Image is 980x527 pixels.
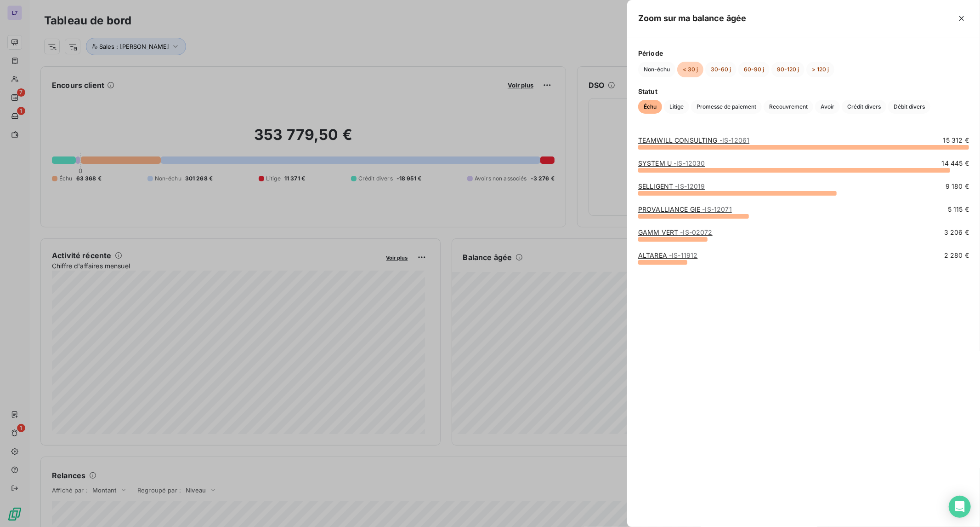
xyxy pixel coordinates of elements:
[942,159,969,168] span: 14 445 €
[946,182,969,191] span: 9 180 €
[815,100,840,114] button: Avoir
[638,159,705,167] a: SYSTEM U
[680,228,713,236] span: - IS-02072
[638,205,732,213] a: PROVALLIANCE GIE
[677,62,703,77] button: < 30 j
[705,62,736,77] button: 30-60 j
[638,12,747,25] h5: Zoom sur ma balance âgée
[675,182,705,190] span: - IS-12019
[691,100,762,114] button: Promesse de paiement
[719,136,749,144] span: - IS-12061
[702,205,732,213] span: - IS-12071
[638,136,749,144] a: TEAMWILL CONSULTING
[638,48,969,58] span: Période
[944,228,969,237] span: 3 206 €
[638,87,969,96] span: Statut
[669,251,697,259] span: - IS-11912
[738,62,770,77] button: 60-90 j
[842,100,886,114] button: Crédit divers
[638,228,713,236] a: GAMM VERT
[949,496,971,518] div: Open Intercom Messenger
[638,182,705,190] a: SELLIGENT
[764,100,813,114] button: Recouvrement
[944,251,969,260] span: 2 280 €
[948,205,969,214] span: 5 115 €
[888,100,930,114] button: Débit divers
[771,62,804,77] button: 90-120 j
[638,100,662,114] button: Échu
[806,62,834,77] button: > 120 j
[664,100,689,114] button: Litige
[638,62,675,77] button: Non-échu
[638,251,698,259] a: ALTAREA
[674,159,705,167] span: - IS-12030
[943,136,969,145] span: 15 312 €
